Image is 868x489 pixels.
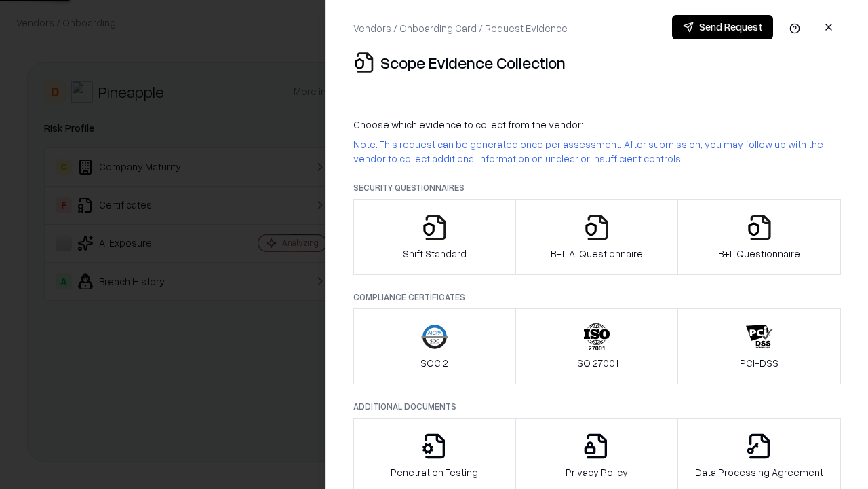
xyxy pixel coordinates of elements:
p: B+L Questionnaire [718,247,800,261]
button: ISO 27001 [515,308,679,384]
p: PCI-DSS [740,356,778,370]
p: Choose which evidence to collect from the vendor: [353,117,841,132]
button: B+L AI Questionnaire [515,199,679,275]
p: SOC 2 [420,356,448,370]
p: Data Processing Agreement [695,465,823,479]
p: Security Questionnaires [353,182,841,194]
p: Additional Documents [353,401,841,412]
p: ISO 27001 [575,356,618,370]
button: B+L Questionnaire [677,199,841,275]
button: PCI-DSS [677,308,841,384]
button: Shift Standard [353,199,516,275]
p: Shift Standard [403,247,467,261]
button: Send Request [672,15,773,39]
button: SOC 2 [353,308,516,384]
p: Privacy Policy [566,465,628,479]
p: B+L AI Questionnaire [551,247,643,261]
p: Compliance Certificates [353,291,841,303]
p: Note: This request can be generated once per assessment. After submission, you may follow up with... [353,137,841,166]
p: Vendors / Onboarding Card / Request Evidence [353,21,568,35]
p: Scope Evidence Collection [380,52,566,73]
p: Penetration Testing [391,465,478,479]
